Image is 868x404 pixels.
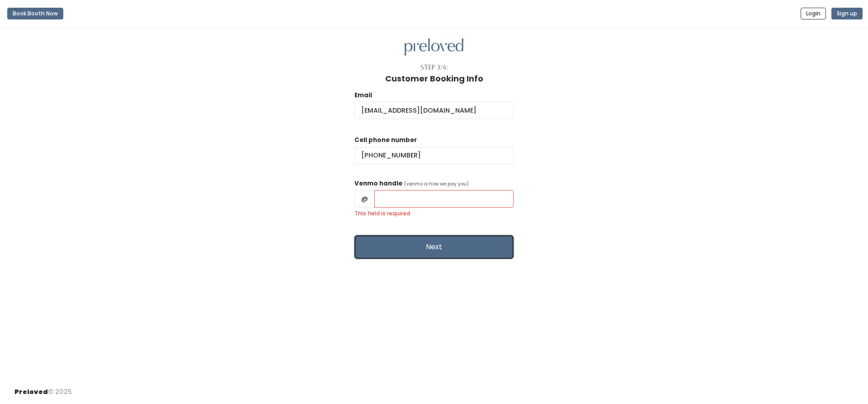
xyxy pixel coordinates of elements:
[14,387,48,396] span: Preloved
[354,209,514,218] label: This field is required.
[354,190,375,207] span: @
[354,91,372,100] label: Email
[354,147,514,164] input: (___) ___-____
[831,8,863,19] button: Sign up
[404,181,469,187] span: (venmo is how we pay you)
[7,4,63,24] a: Book Booth Now
[354,179,402,188] label: Venmo handle
[385,74,483,83] h1: Customer Booking Info
[420,63,448,72] div: Step 3/4:
[354,136,417,145] label: Cell phone number
[7,8,63,19] button: Book Booth Now
[405,38,463,56] img: preloved logo
[801,8,826,19] button: Login
[354,235,514,259] button: Next
[14,380,72,397] div: © 2025
[354,102,514,119] input: @ .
